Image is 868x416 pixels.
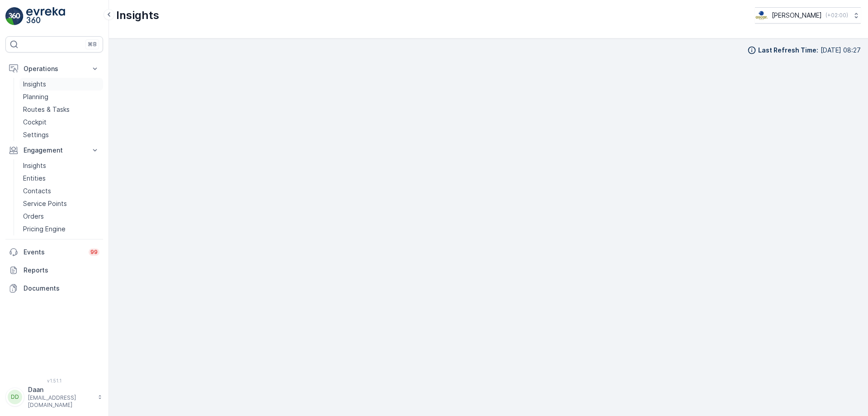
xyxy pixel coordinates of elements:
[28,385,93,394] p: Daan
[23,130,49,139] p: Settings
[23,105,70,114] p: Routes & Tasks
[19,91,103,103] a: Planning
[23,199,67,208] p: Service Points
[19,129,103,141] a: Settings
[5,7,24,25] img: logo
[772,11,822,20] p: [PERSON_NAME]
[88,41,97,48] p: ⌘B
[5,261,103,279] a: Reports
[23,118,47,127] p: Cockpit
[19,223,103,235] a: Pricing Engine
[24,248,83,257] p: Events
[24,266,99,275] p: Reports
[23,161,46,170] p: Insights
[23,212,44,221] p: Orders
[5,243,103,261] a: Events99
[19,197,103,210] a: Service Points
[5,385,103,409] button: DDDaan[EMAIL_ADDRESS][DOMAIN_NAME]
[8,390,22,404] div: DD
[24,146,85,155] p: Engagement
[23,80,46,89] p: Insights
[821,46,861,55] p: [DATE] 08:27
[19,159,103,172] a: Insights
[116,8,159,23] p: Insights
[5,141,103,159] button: Engagement
[23,92,48,101] p: Planning
[23,225,66,234] p: Pricing Engine
[23,186,51,196] p: Contacts
[5,279,103,297] a: Documents
[90,249,98,256] p: 99
[24,284,99,293] p: Documents
[758,46,818,55] p: Last Refresh Time :
[19,185,103,197] a: Contacts
[19,116,103,129] a: Cockpit
[26,7,65,25] img: logo_light-DOdMpM7g.png
[23,174,46,183] p: Entities
[24,64,85,73] p: Operations
[755,10,768,20] img: basis-logo_rgb2x.png
[19,103,103,116] a: Routes & Tasks
[28,394,93,409] p: [EMAIL_ADDRESS][DOMAIN_NAME]
[826,12,848,19] p: ( +02:00 )
[19,210,103,223] a: Orders
[5,378,103,383] span: v 1.51.1
[755,7,861,24] button: [PERSON_NAME](+02:00)
[5,60,103,78] button: Operations
[19,172,103,185] a: Entities
[19,78,103,91] a: Insights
